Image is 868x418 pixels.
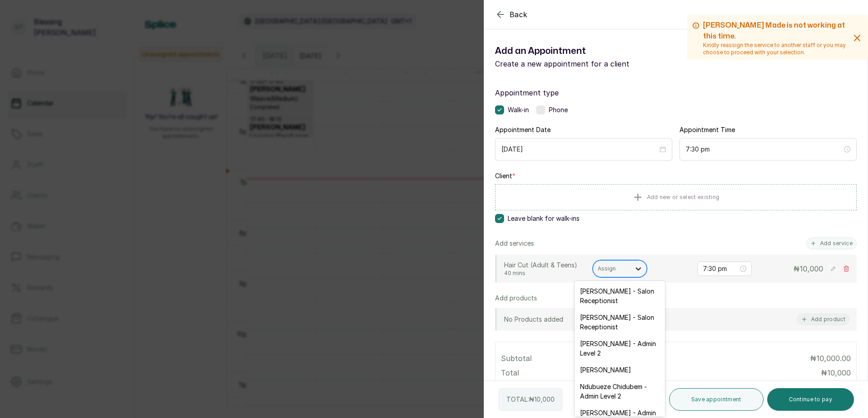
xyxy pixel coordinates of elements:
[575,309,665,335] div: [PERSON_NAME] - Salon Receptionist
[534,395,555,403] span: 10,000
[821,367,851,378] p: ₦
[575,335,665,361] div: [PERSON_NAME] - Admin Level 2
[810,353,851,364] p: ₦10,000.00
[495,184,857,210] button: Add new or select existing
[575,283,665,309] div: [PERSON_NAME] - Salon Receptionist
[495,9,528,20] button: Back
[549,105,568,114] span: Phone
[501,144,658,154] input: Select date
[501,353,532,364] p: Subtotal
[703,42,848,56] p: Kindly reassign the service to another staff or you may choose to proceed with your selection.
[827,368,851,377] span: 10,000
[508,214,580,223] span: Leave blank for walk-ins
[647,194,720,201] span: Add new or select existing
[495,87,857,98] label: Appointment type
[495,58,676,69] p: Create a new appointment for a client
[495,44,676,58] h1: Add an Appointment
[504,270,585,277] p: 40 mins
[575,378,665,404] div: Ndubueze Chidubem - Admin Level 2
[575,361,665,378] div: [PERSON_NAME]
[767,388,854,411] button: Continue to pay
[495,125,551,134] label: Appointment Date
[669,388,764,411] button: Save appointment
[509,9,528,20] span: Back
[703,20,848,42] h2: [PERSON_NAME] Made is not working at this time.
[495,239,534,248] p: Add services
[797,313,849,325] button: Add product
[495,171,515,180] label: Client
[800,264,823,273] span: 10,000
[501,367,519,378] p: Total
[793,263,823,274] p: ₦
[508,105,529,114] span: Walk-in
[504,315,563,324] p: No Products added
[495,294,537,303] p: Add products
[506,395,555,404] p: TOTAL: ₦
[703,264,738,274] input: Select time
[686,144,842,154] input: Select time
[679,125,735,134] label: Appointment Time
[806,237,857,249] button: Add service
[504,261,585,270] p: Hair Cut (Adult & Teens)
